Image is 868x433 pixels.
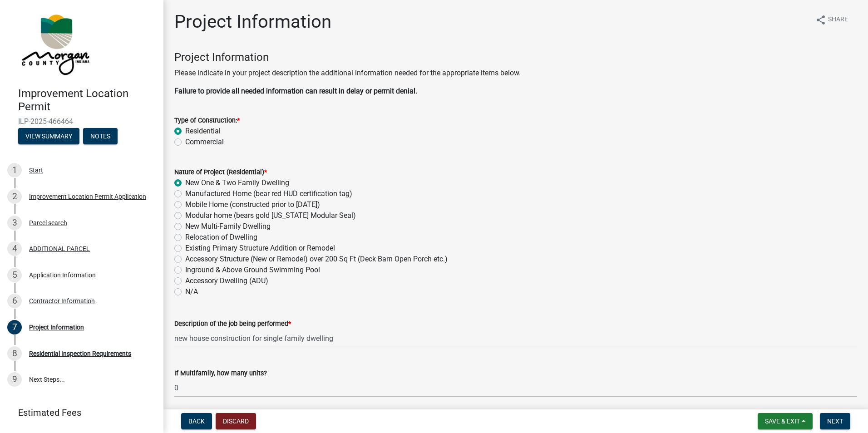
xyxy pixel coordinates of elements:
[174,370,267,377] label: If Multifamily, how many units?
[29,167,43,173] div: Start
[815,15,826,25] i: share
[188,418,205,425] span: Back
[185,265,320,276] label: Inground & Above Ground Swimming Pool
[827,418,843,425] span: Next
[185,286,198,297] label: N/A
[216,413,256,429] button: Discard
[174,321,291,327] label: Description of the job being performed
[174,87,417,95] strong: Failure to provide all needed information can result in delay or permit denial.
[7,320,22,335] div: 7
[185,232,257,243] label: Relocation of Dwelling
[83,128,118,144] button: Notes
[808,11,855,29] button: shareShare
[18,117,145,126] span: ILP-2025-466464
[7,346,22,361] div: 8
[29,298,95,304] div: Contractor Information
[185,276,268,286] label: Accessory Dwelling (ADU)
[185,243,335,254] label: Existing Primary Structure Addition or Remodel
[185,188,352,199] label: Manufactured Home (bear red HUD certification tag)
[18,87,156,113] h4: Improvement Location Permit
[185,137,224,148] label: Commercial
[174,68,857,79] p: Please indicate in your project description the additional information needed for the appropriate...
[758,413,813,429] button: Save & Exit
[29,246,90,252] div: ADDITIONAL PARCEL
[7,189,22,204] div: 2
[820,413,850,429] button: Next
[765,418,800,425] span: Save & Exit
[83,133,118,140] wm-modal-confirm: Notes
[185,254,448,265] label: Accessory Structure (New or Remodel) over 200 Sq Ft (Deck Barn Open Porch etc.)
[18,128,79,144] button: View Summary
[7,216,22,230] div: 3
[7,241,22,256] div: 4
[185,199,320,210] label: Mobile Home (constructed prior to [DATE])
[185,210,356,221] label: Modular home (bears gold [US_STATE] Modular Seal)
[18,10,91,78] img: Morgan County, Indiana
[174,405,256,420] strong: Project Details
[185,177,289,188] label: New One & Two Family Dwelling
[7,372,22,387] div: 9
[29,350,131,357] div: Residential Inspection Requirements
[174,51,857,64] h4: Project Information
[185,126,221,137] label: Residential
[7,163,22,177] div: 1
[29,324,84,330] div: Project Information
[828,15,848,25] span: Share
[29,220,67,226] div: Parcel search
[185,221,271,232] label: New Multi-Family Dwelling
[7,268,22,282] div: 5
[181,413,212,429] button: Back
[7,403,149,422] a: Estimated Fees
[18,133,79,140] wm-modal-confirm: Summary
[7,294,22,308] div: 6
[174,118,240,124] label: Type of Construction:
[29,272,96,278] div: Application Information
[174,169,267,176] label: Nature of Project (Residential)
[174,11,331,33] h1: Project Information
[29,193,146,200] div: Improvement Location Permit Application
